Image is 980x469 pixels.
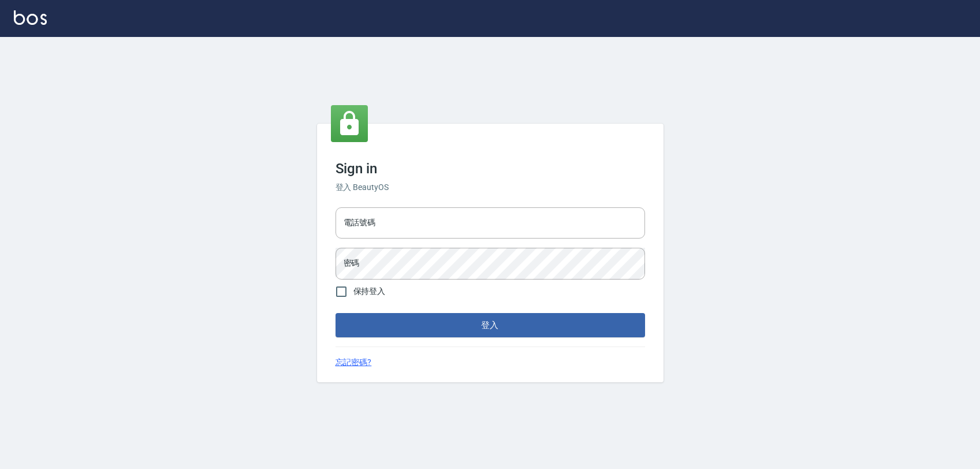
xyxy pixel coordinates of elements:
span: 保持登入 [353,285,386,297]
button: 登入 [336,313,645,337]
a: 忘記密碼? [336,356,372,368]
img: Logo [14,10,47,25]
h6: 登入 BeautyOS [336,181,645,193]
h3: Sign in [336,161,645,177]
